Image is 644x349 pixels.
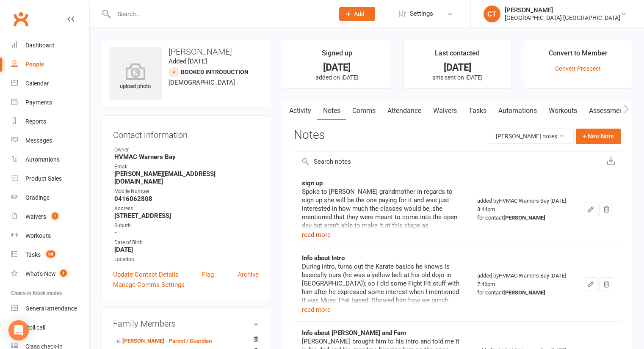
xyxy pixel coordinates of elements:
a: Gradings [11,188,89,207]
div: Owner [114,146,259,154]
a: Payments [11,93,89,112]
a: Manage Comms Settings [113,280,185,290]
div: People [25,61,44,68]
div: [DATE] [411,63,503,72]
button: read more [302,230,331,240]
div: Gradings [25,194,50,201]
strong: - [114,229,259,236]
a: Automations [492,101,543,121]
a: Comms [346,101,381,121]
span: 1 [60,269,67,277]
strong: Info about [PERSON_NAME] and Fam [302,329,406,337]
strong: [DATE] [114,246,259,253]
a: Activity [283,101,317,121]
div: Payments [25,99,52,106]
a: Attendance [381,101,427,121]
div: Tasks [25,251,41,258]
div: upload photo [109,63,162,91]
div: Reports [25,118,46,125]
strong: [PERSON_NAME] [503,289,545,296]
div: Product Sales [25,175,62,182]
strong: sign up [302,179,323,187]
div: Location [114,256,259,264]
a: Update Contact Details [113,269,179,280]
div: for contact [477,214,569,222]
button: Add [339,7,375,21]
strong: Info about Intro [302,254,345,262]
div: Address [114,205,259,213]
input: Search... [111,8,328,20]
div: Waivers [25,213,46,220]
div: CT [484,5,500,22]
div: Open Intercom Messenger [8,320,29,341]
a: Notes [317,101,346,121]
div: [DATE] [291,63,383,72]
strong: [PERSON_NAME] [503,214,545,221]
button: + New Note [576,129,621,144]
time: Added [DATE] [169,58,207,65]
div: Dashboard [25,42,55,49]
input: Search notes [294,151,601,172]
div: for contact [477,289,569,297]
span: Settings [410,4,433,23]
div: What's New [25,270,56,277]
a: Reports [11,112,89,131]
strong: 0416062808 [114,195,259,203]
a: What's New1 [11,264,89,283]
span: 68 [46,250,55,258]
p: sms sent on [DATE] [411,74,503,81]
a: Product Sales [11,169,89,188]
a: Automations [11,150,89,169]
a: Roll call [11,318,89,337]
div: [GEOGRAPHIC_DATA] [GEOGRAPHIC_DATA] [505,14,620,22]
div: Messages [25,137,52,144]
strong: HVMAC Warners Bay [114,153,259,161]
span: Add [354,11,365,17]
div: Date of Birth [114,239,259,247]
a: Tasks [463,101,492,121]
div: Automations [25,156,60,163]
div: added by HVMAC Warners Bay [DATE] 7:46pm [477,272,569,297]
a: Waivers 1 [11,207,89,226]
a: Calendar [11,74,89,93]
a: Clubworx [10,8,31,30]
div: Calendar [25,80,49,87]
strong: [PERSON_NAME][EMAIL_ADDRESS][DOMAIN_NAME] [114,170,259,185]
h3: [PERSON_NAME] [109,47,263,56]
a: Convert Prospect [555,65,601,72]
div: General attendance [25,305,77,312]
a: Tasks 68 [11,245,89,264]
span: 1 [52,212,58,220]
div: Last contacted [435,48,480,63]
h3: Family Members [113,319,259,328]
div: Signed up [322,48,352,63]
div: added by HVMAC Warners Bay [DATE] 3:44pm [477,197,569,222]
div: Roll call [25,324,45,331]
div: Suburb [114,222,259,230]
div: Convert to Member [549,48,608,63]
div: [PERSON_NAME] [505,6,620,14]
div: During intro, turns out the Karate basics he knows is basically ours (he was a yellow belt at his... [302,262,462,322]
a: General attendance kiosk mode [11,299,89,318]
a: Assessments [583,101,635,121]
a: Dashboard [11,36,89,55]
a: [PERSON_NAME] - Parent / Guardian [114,337,212,346]
span: [DEMOGRAPHIC_DATA] [169,79,235,86]
div: Workouts [25,232,51,239]
h3: Contact information [113,127,259,140]
a: Archive [238,269,259,280]
span: Booked Introduction [181,69,249,75]
a: Workouts [11,226,89,245]
strong: [STREET_ADDRESS] [114,212,259,220]
a: Messages [11,131,89,150]
a: Flag [202,269,214,280]
a: Waivers [427,101,463,121]
h3: Notes [294,129,325,144]
div: Email [114,163,259,171]
a: Workouts [543,101,583,121]
div: Mobile Number [114,187,259,195]
button: read more [302,305,331,315]
p: added on [DATE] [291,74,383,81]
button: [PERSON_NAME] notes [489,129,574,144]
div: Spoke to [PERSON_NAME] grandmother in regards to sign up she will be the one paying for it and wa... [302,187,462,280]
